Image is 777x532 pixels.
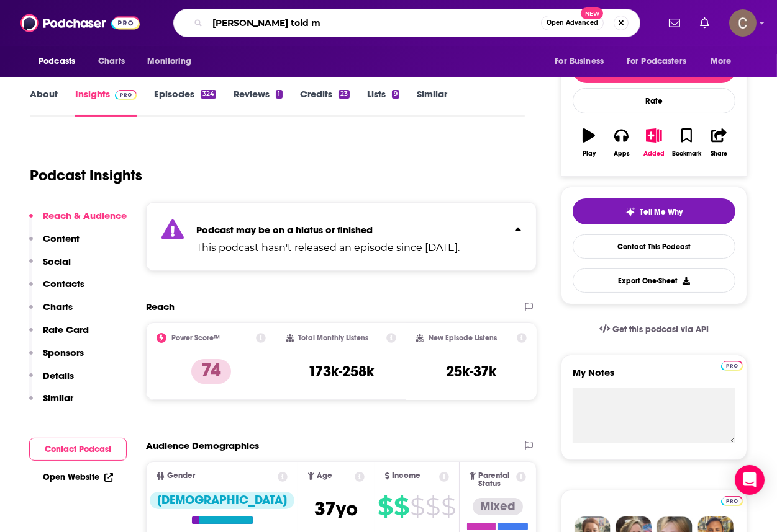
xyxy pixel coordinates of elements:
button: Play [573,120,605,165]
button: Show profile menu [729,9,757,37]
span: 37 yo [314,497,358,521]
button: Details [29,370,74,392]
p: Contacts [43,278,84,290]
p: Similar [43,392,73,404]
a: Credits23 [300,88,350,117]
a: Show notifications dropdown [695,12,714,33]
button: Sponsors [29,347,84,370]
a: Pro website [721,494,743,506]
p: Content [43,233,80,244]
span: Charts [98,53,125,70]
button: Added [638,120,670,165]
span: Gender [167,472,195,480]
a: About [30,88,58,117]
div: Play [583,150,596,157]
button: Bookmark [670,120,702,165]
button: Similar [29,392,73,415]
span: Income [392,472,420,480]
a: Show notifications dropdown [664,12,685,33]
span: Parental Status [478,472,514,488]
a: Lists9 [367,88,399,117]
div: 9 [392,90,399,99]
p: 74 [191,359,231,384]
h3: 25k-37k [446,362,496,381]
span: $ [426,497,440,516]
p: Reach & Audience [43,210,127,221]
span: $ [394,497,409,516]
strong: Podcast may be on a hiatus or finished [196,224,373,236]
p: Details [43,370,74,381]
span: $ [378,497,393,516]
span: Logged in as clay.bolton [729,9,757,37]
h2: Power Score™ [171,334,220,342]
img: Podchaser - Follow, Share and Rate Podcasts [20,11,140,35]
img: tell me why sparkle [625,207,635,217]
button: open menu [546,50,619,73]
p: Rate Card [43,324,89,335]
img: Podchaser Pro [721,496,743,506]
button: open menu [702,50,747,73]
p: Charts [43,301,73,313]
div: Added [643,150,665,157]
section: Click to expand status details [146,202,537,271]
div: Open Intercom Messenger [735,465,765,495]
div: 23 [339,90,350,99]
span: For Business [555,53,604,70]
h2: Audience Demographics [146,440,259,451]
span: Monitoring [147,53,191,70]
button: open menu [30,50,91,73]
a: Get this podcast via API [589,314,719,345]
span: Podcasts [39,53,75,70]
p: This podcast hasn't released an episode since [DATE]. [196,241,460,255]
a: Open Website [43,472,113,482]
button: Contacts [29,278,84,301]
button: Reach & Audience [29,210,127,233]
img: User Profile [729,9,757,37]
span: For Podcasters [627,53,686,70]
span: New [581,7,603,19]
button: Content [29,233,80,255]
span: $ [442,497,456,516]
span: More [711,53,732,70]
h1: Podcast Insights [30,166,142,185]
div: Bookmark [672,150,701,157]
h2: Reach [146,301,175,313]
button: Charts [29,301,73,324]
button: Rate Card [29,324,89,347]
button: Contact Podcast [29,438,127,461]
a: Pro website [721,359,743,371]
img: Podchaser Pro [115,90,137,100]
span: Tell Me Why [640,207,683,217]
span: Get this podcast via API [612,324,709,335]
input: Search podcasts, credits, & more... [207,13,541,33]
button: Export One-Sheet [573,268,735,293]
img: Podchaser Pro [721,361,743,371]
div: Mixed [473,498,523,515]
button: Apps [605,120,637,165]
p: Sponsors [43,347,84,358]
span: Age [317,472,332,480]
span: $ [411,497,425,516]
label: My Notes [573,366,735,388]
a: Contact This Podcast [573,234,735,259]
a: Charts [90,50,132,73]
button: Open AdvancedNew [541,16,604,30]
h2: New Episode Listens [429,334,497,342]
p: Social [43,255,71,267]
a: Episodes324 [154,88,216,117]
button: Social [29,255,71,278]
a: Similar [417,88,447,117]
button: open menu [619,50,704,73]
button: tell me why sparkleTell Me Why [573,198,735,224]
button: open menu [139,50,207,73]
span: Open Advanced [547,20,598,26]
div: Search podcasts, credits, & more... [173,9,640,37]
div: Rate [573,88,735,113]
a: InsightsPodchaser Pro [75,88,137,117]
div: [DEMOGRAPHIC_DATA] [150,492,294,509]
a: Reviews1 [234,88,282,117]
div: Share [711,150,727,157]
h3: 173k-258k [308,362,374,381]
div: Apps [614,150,630,157]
